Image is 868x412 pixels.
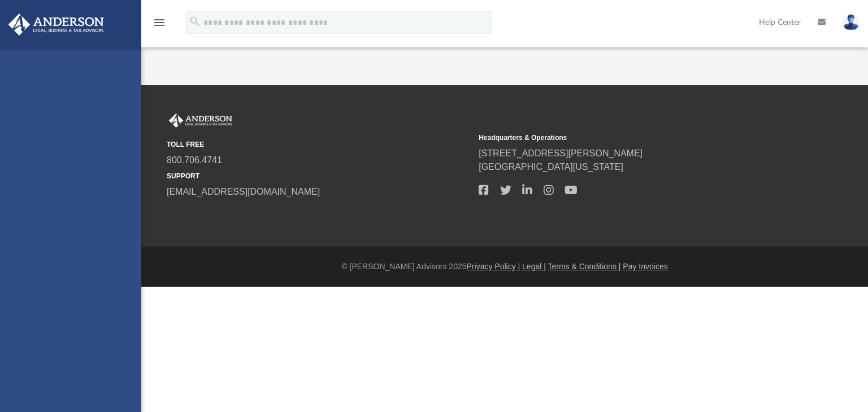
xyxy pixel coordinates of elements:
[467,262,520,271] a: Privacy Policy |
[167,187,320,196] a: [EMAIL_ADDRESS][DOMAIN_NAME]
[167,155,222,165] a: 800.706.4741
[5,14,107,36] img: Anderson Advisors Platinum Portal
[479,133,783,143] small: Headquarters & Operations
[479,148,643,158] a: [STREET_ADDRESS][PERSON_NAME]
[153,16,166,29] i: menu
[153,21,166,29] a: menu
[167,139,471,150] small: TOLL FREE
[189,15,201,28] i: search
[522,262,546,271] a: Legal |
[167,171,471,181] small: SUPPORT
[548,262,621,271] a: Terms & Conditions |
[479,162,623,172] a: [GEOGRAPHIC_DATA][US_STATE]
[141,261,868,273] div: © [PERSON_NAME] Advisors 2025
[623,262,667,271] a: Pay Invoices
[167,113,235,128] img: Anderson Advisors Platinum Portal
[843,14,860,30] img: User Pic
